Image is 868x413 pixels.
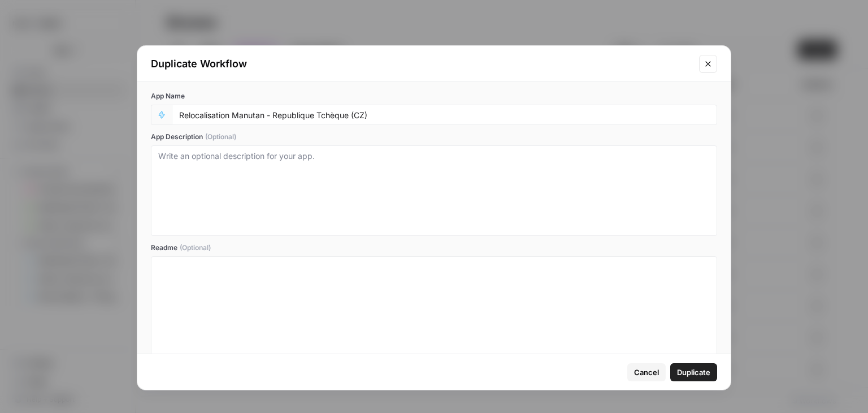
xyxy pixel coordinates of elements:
[151,91,717,101] label: App Name
[180,243,211,253] span: (Optional)
[151,56,692,72] div: Duplicate Workflow
[179,110,710,120] input: Untitled
[699,55,717,73] button: Close modal
[634,367,659,378] span: Cancel
[627,363,666,381] button: Cancel
[205,132,236,142] span: (Optional)
[151,132,717,142] label: App Description
[677,367,710,378] span: Duplicate
[151,243,717,253] label: Readme
[670,363,717,381] button: Duplicate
